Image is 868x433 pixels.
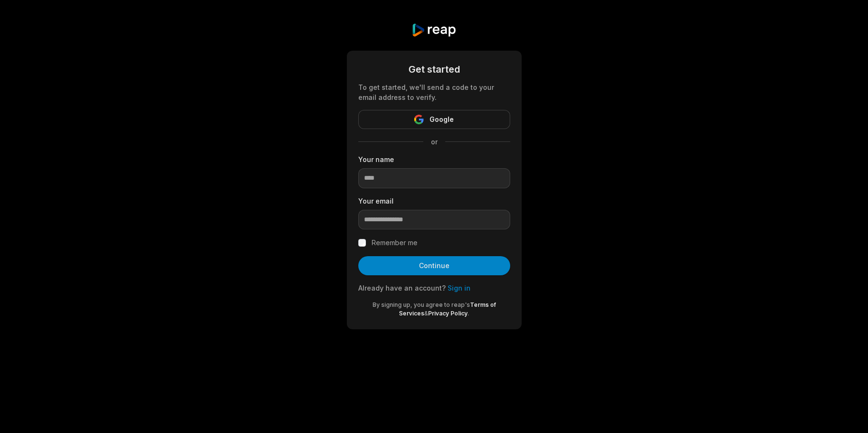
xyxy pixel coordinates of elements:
span: . [468,310,469,317]
a: Sign in [448,284,471,292]
img: reap [411,23,457,37]
span: & [424,310,428,317]
span: or [423,137,445,147]
label: Remember me [372,237,418,249]
button: Google [358,110,510,129]
span: By signing up, you agree to reap's [373,301,470,308]
a: Terms of Services [399,301,496,317]
label: Your email [358,196,510,206]
span: Already have an account? [358,284,446,292]
button: Continue [358,256,510,275]
div: Get started [358,62,510,76]
span: Google [429,114,454,125]
label: Your name [358,154,510,164]
a: Privacy Policy [428,310,468,317]
div: To get started, we'll send a code to your email address to verify. [358,82,510,102]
